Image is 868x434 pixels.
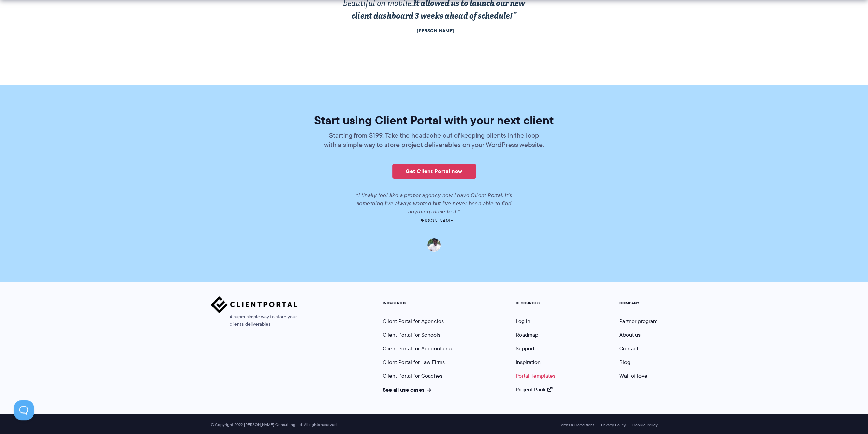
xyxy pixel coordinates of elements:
[383,358,445,366] a: Client Portal for Law Firms
[516,386,553,393] a: Project Pack
[559,423,594,428] a: Terms & Conditions
[516,372,555,380] a: Portal Templates
[516,345,534,352] a: Support
[619,331,641,339] a: About us
[242,114,626,126] h2: Start using Client Portal with your next client
[383,331,440,339] a: Client Portal for Schools
[392,164,476,179] a: Get Client Portal now
[619,372,647,380] a: Wall of love
[619,358,630,366] a: Blog
[211,313,297,328] span: A super simple way to store your clients' deliverables
[516,300,555,305] h5: RESOURCES
[383,386,431,394] a: See all use cases
[335,27,533,35] footer: –[PERSON_NAME]
[242,216,626,225] p: —[PERSON_NAME]
[619,317,658,325] a: Partner program
[632,423,658,428] a: Cookie Policy
[383,345,452,352] a: Client Portal for Accountants
[601,423,626,428] a: Privacy Policy
[516,317,530,325] a: Log in
[619,345,638,352] a: Contact
[347,191,521,216] p: “I finally feel like a proper agency now I have Client Portal. It’s something I’ve always wanted ...
[14,400,34,420] iframe: Toggle Customer Support
[383,317,444,325] a: Client Portal for Agencies
[383,300,452,305] h5: INDUSTRIES
[516,331,538,339] a: Roadmap
[383,372,442,380] a: Client Portal for Coaches
[323,130,545,150] p: Starting from $199. Take the headache out of keeping clients in the loop with a simple way to sto...
[619,300,658,305] h5: COMPANY
[516,358,541,366] a: Inspiration
[207,422,341,428] span: © Copyright 2022 [PERSON_NAME] Consulting Ltd. All rights reserved.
